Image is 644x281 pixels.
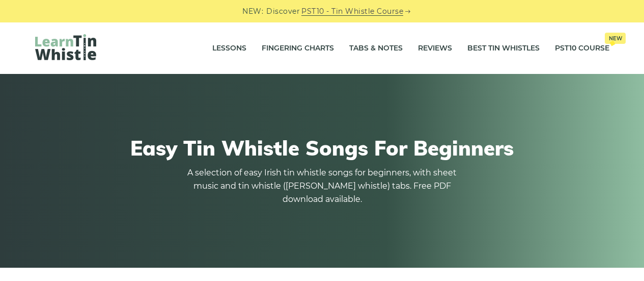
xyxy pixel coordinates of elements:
[555,36,609,61] a: PST10 CourseNew
[262,36,334,61] a: Fingering Charts
[35,34,96,60] img: LearnTinWhistle.com
[467,36,540,61] a: Best Tin Whistles
[605,33,626,44] span: New
[35,136,609,160] h1: Easy Tin Whistle Songs For Beginners
[349,36,403,61] a: Tabs & Notes
[185,166,460,206] p: A selection of easy Irish tin whistle songs for beginners, with sheet music and tin whistle ([PER...
[212,36,246,61] a: Lessons
[418,36,452,61] a: Reviews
